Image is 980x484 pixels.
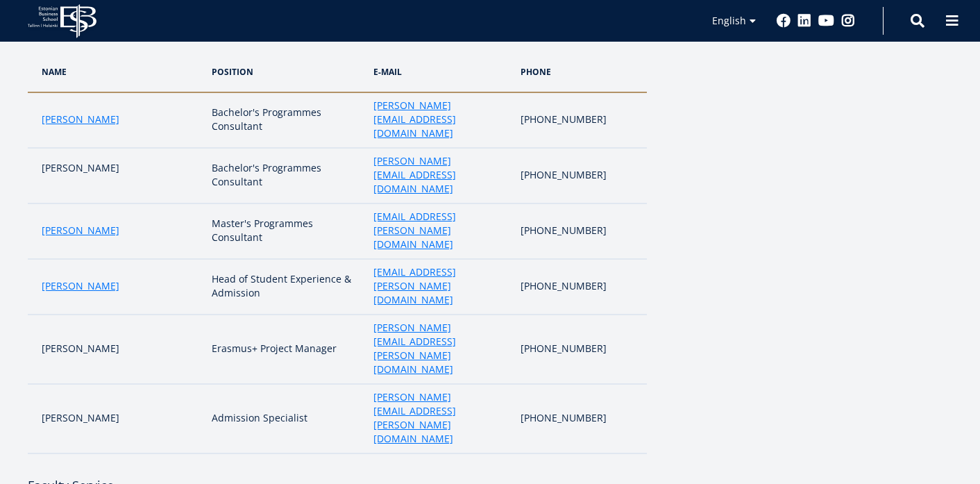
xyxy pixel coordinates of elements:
a: [PERSON_NAME][EMAIL_ADDRESS][DOMAIN_NAME] [373,99,507,140]
a: [EMAIL_ADDRESS][PERSON_NAME][DOMAIN_NAME] [373,210,507,251]
a: [PERSON_NAME] [42,112,119,126]
a: [PERSON_NAME][EMAIL_ADDRESS][PERSON_NAME][DOMAIN_NAME] [373,390,507,446]
td: [PERSON_NAME] [28,148,205,203]
a: Instagram [841,14,855,28]
a: [PERSON_NAME][EMAIL_ADDRESS][PERSON_NAME][DOMAIN_NAME] [373,321,507,376]
th: PHONE [514,51,647,92]
a: [EMAIL_ADDRESS][PERSON_NAME][DOMAIN_NAME] [373,265,507,307]
td: [PHONE_NUMBER] [514,92,647,148]
a: Linkedin [797,14,811,28]
th: POSITION [205,51,366,92]
a: Youtube [818,14,834,28]
td: [PHONE_NUMBER] [514,148,647,203]
td: [PHONE_NUMBER] [514,384,647,453]
th: NAME [28,51,205,92]
td: [PHONE_NUMBER] [514,315,647,384]
a: [PERSON_NAME] [42,279,119,293]
td: Bachelor's Programmes Consultant [205,92,366,148]
th: e-MAIL [366,51,514,92]
td: Erasmus+ Project Manager [205,315,366,384]
td: [PHONE_NUMBER] [514,203,647,259]
a: [PERSON_NAME][EMAIL_ADDRESS][DOMAIN_NAME] [373,154,507,196]
td: Head of Student Experience & Admission [205,259,366,315]
p: [PHONE_NUMBER] [521,279,633,293]
td: Master's Programmes Consultant [205,203,366,259]
td: [PERSON_NAME] [28,384,205,453]
a: [PERSON_NAME] [42,224,119,237]
td: Bachelor's Programmes Consultant [205,148,366,203]
td: Admission Specialist [205,384,366,453]
a: Facebook [777,14,791,28]
td: [PERSON_NAME] [28,315,205,384]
